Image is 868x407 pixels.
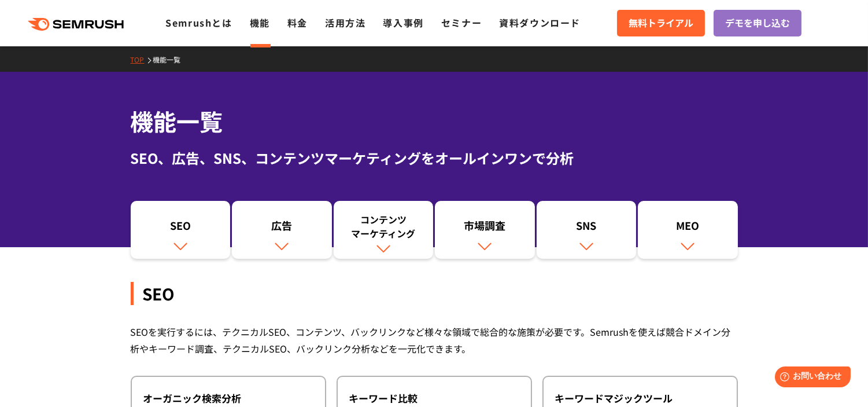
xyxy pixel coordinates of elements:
[131,104,738,138] h1: 機能一覧
[232,201,332,259] a: 広告
[629,16,693,31] span: 無料トライアル
[441,218,529,238] div: 市場調査
[238,218,326,238] div: 広告
[644,218,732,238] div: MEO
[136,218,225,238] div: SEO
[537,201,637,259] a: SNS
[131,54,153,64] a: TOP
[131,148,738,168] div: SEO、広告、SNS、コンテンツマーケティングをオールインワンで分析
[542,218,631,238] div: SNS
[287,16,308,30] a: 料金
[725,16,790,31] span: デモを申し込む
[131,282,738,305] div: SEO
[441,16,482,30] a: セミナー
[435,201,535,259] a: 市場調査
[250,16,270,30] a: 機能
[131,201,231,259] a: SEO
[499,16,581,30] a: 資料ダウンロード
[325,16,365,30] a: 活用方法
[638,201,738,259] a: MEO
[334,201,434,259] a: コンテンツマーケティング
[165,16,232,30] a: Semrushとは
[765,362,855,394] iframe: Help widget launcher
[349,391,519,405] div: キーワード比較
[131,324,738,357] div: SEOを実行するには、テクニカルSEO、コンテンツ、バックリンクなど様々な領域で総合的な施策が必要です。Semrushを使えば競合ドメイン分析やキーワード調査、テクニカルSEO、バックリンク分析...
[339,212,428,240] div: コンテンツ マーケティング
[153,54,190,64] a: 機能一覧
[143,391,313,405] div: オーガニック検索分析
[383,16,424,30] a: 導入事例
[714,10,801,36] a: デモを申し込む
[555,391,725,405] div: キーワードマジックツール
[617,10,705,36] a: 無料トライアル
